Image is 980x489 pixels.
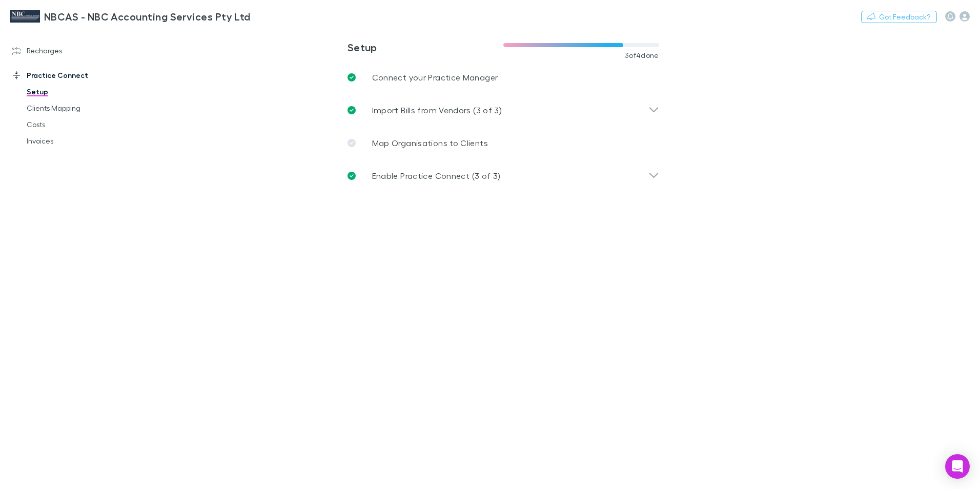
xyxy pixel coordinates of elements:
[16,116,138,133] a: Costs
[339,159,667,192] div: Enable Practice Connect (3 of 3)
[348,41,503,53] h3: Setup
[16,84,138,100] a: Setup
[2,43,138,59] a: Recharges
[339,127,667,159] a: Map Organisations to Clients
[861,11,937,23] button: Got Feedback?
[625,51,659,59] span: 3 of 4 done
[372,104,502,116] p: Import Bills from Vendors (3 of 3)
[372,170,501,182] p: Enable Practice Connect (3 of 3)
[4,4,257,29] a: NBCAS - NBC Accounting Services Pty Ltd
[44,10,251,23] h3: NBCAS - NBC Accounting Services Pty Ltd
[945,454,970,479] div: Open Intercom Messenger
[339,94,667,127] div: Import Bills from Vendors (3 of 3)
[10,10,40,23] img: NBCAS - NBC Accounting Services Pty Ltd's Logo
[2,67,138,84] a: Practice Connect
[16,100,138,116] a: Clients Mapping
[372,137,488,149] p: Map Organisations to Clients
[372,71,498,84] p: Connect your Practice Manager
[339,61,667,94] a: Connect your Practice Manager
[16,133,138,149] a: Invoices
